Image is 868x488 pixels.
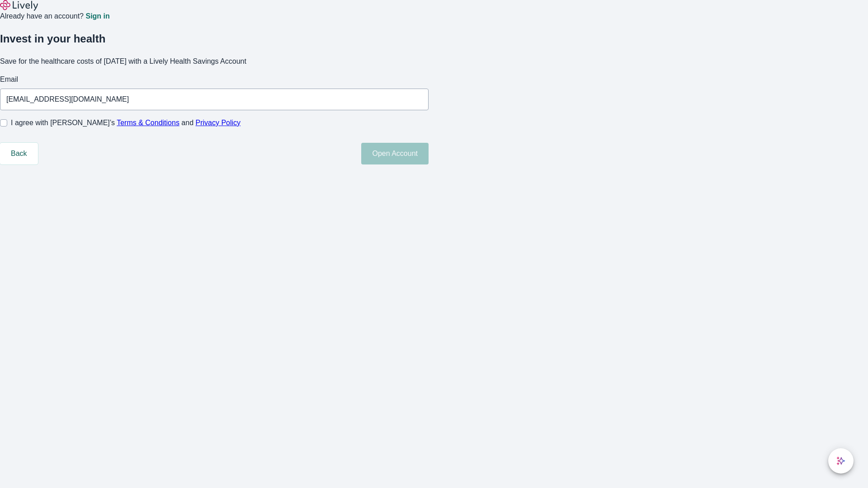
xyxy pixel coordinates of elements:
svg: Lively AI Assistant [836,456,845,465]
a: Sign in [85,13,109,20]
button: chat [828,448,854,474]
a: Terms & Conditions [117,119,179,127]
a: Privacy Policy [196,119,241,127]
span: I agree with [PERSON_NAME]’s and [11,117,241,128]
